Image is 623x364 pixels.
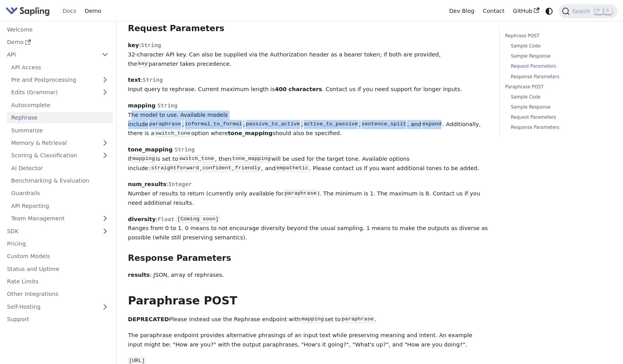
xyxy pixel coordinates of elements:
[7,87,113,98] a: Edits (Grammar)
[3,301,113,312] a: Self-Hosting
[479,5,509,17] a: Contact
[445,5,478,17] a: Dev Blog
[570,8,595,14] span: Search
[275,86,322,92] strong: 400 characters
[3,251,113,262] a: Custom Models
[245,120,301,128] code: passive_to_active
[7,99,113,111] a: Autocomplete
[7,175,113,186] a: Benchmarking & Evaluation
[174,146,195,153] span: String
[178,155,215,163] code: switch_tone
[128,272,150,278] strong: results
[3,314,113,325] a: Support
[505,83,609,91] a: Paraphrase POST
[559,4,617,18] button: Search (Command+K)
[3,238,113,250] a: Pricing
[511,124,606,131] a: Response Parameters
[128,180,488,207] p: : Number of results to return (currently only available for ). The minimum is 1. The maximum is 8...
[3,263,113,274] a: Status and Uptime
[202,164,232,172] code: confident
[7,200,113,211] a: API Reporting
[7,62,113,73] a: API Access
[128,23,488,34] h3: Request Parameters
[128,271,488,280] p: : JSON, array of rephrases.
[132,155,156,163] code: mapping
[7,162,113,174] a: AI Detector
[231,155,271,163] code: tone_mapping
[128,216,156,222] strong: diversity
[604,7,612,14] kbd: K
[142,77,163,83] span: String
[158,216,174,222] span: Float
[128,294,488,308] h2: Paraphrase POST
[128,76,488,94] p: : Input query to rephrase. Current maximum length is . Contact us if you need support for longer ...
[300,315,325,323] code: mapping
[184,120,243,128] code: informal_to_formal
[128,77,141,83] strong: text
[3,276,113,287] a: Rate Limits
[3,288,113,300] a: Other Integrations
[7,137,113,149] a: Memory & Retrieval
[168,181,192,187] span: Integer
[58,5,81,17] a: Docs
[128,42,139,48] strong: key
[511,104,606,111] a: Sample Response
[7,74,113,86] a: Pre and Postprocessing
[128,315,488,324] p: Please instead use the Rephrase endpoint with set to .
[81,5,105,17] a: Demo
[509,5,543,17] a: GitHub
[3,225,97,237] a: SDK
[511,93,606,101] a: Sample Code
[3,49,97,60] a: API
[341,315,375,323] code: paraphrase
[303,120,359,128] code: active_to_passive
[7,213,113,224] a: Team Management
[176,215,219,223] code: [Coming soon]
[544,5,555,17] button: Switch between dark and light mode (currently system mode)
[128,253,488,264] h3: Response Parameters
[511,42,606,50] a: Sample Code
[361,120,407,128] code: sentence_split
[3,24,113,35] a: Welcome
[5,5,53,17] a: Sapling.ai
[595,7,602,14] kbd: ⌘
[7,112,113,123] a: Rephrase
[128,41,488,69] p: : 32-character API key. Can also be supplied via the Authorization header as a bearer token; if b...
[421,120,442,128] code: expand
[511,73,606,81] a: Response Parameters
[97,49,113,60] button: Collapse sidebar category 'API'
[128,102,156,109] strong: mapping
[128,316,169,322] strong: DEPRECATED
[7,125,113,136] a: Summarize
[128,146,173,153] strong: tone_mapping
[505,32,609,40] a: Rephrase POST
[128,215,488,243] p: : Ranges from 0 to 1. 0 means to not encourage diversity beyond the usual sampling. 1 means to ma...
[7,188,113,199] a: Guardrails
[3,37,113,48] a: Demo
[511,63,606,70] a: Request Parameters
[511,53,606,60] a: Sample Response
[154,130,191,137] code: switch_tone
[128,181,167,187] strong: num_results
[148,120,182,128] code: paraphrase
[276,164,309,172] code: empathetic
[511,114,606,121] a: Request Parameters
[150,164,200,172] code: straightforward
[284,190,318,197] code: paraphrase
[157,102,177,109] span: String
[5,5,50,17] img: Sapling.ai
[128,101,488,138] p: The model to use. Available models include , , , , , and . Additionally, there is a option where ...
[128,145,488,173] p: If is set to , then will be used for the target tone. Available options include: , , , and . Plea...
[137,60,148,68] code: key
[97,225,113,237] button: Expand sidebar category 'SDK'
[128,331,488,350] p: The paraphrase endpoint provides alternative phrasings of an input text while preserving meaning ...
[7,150,113,161] a: Scoring & Classification
[141,42,161,48] span: String
[234,164,261,172] code: friendly
[228,130,273,136] strong: tone_mapping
